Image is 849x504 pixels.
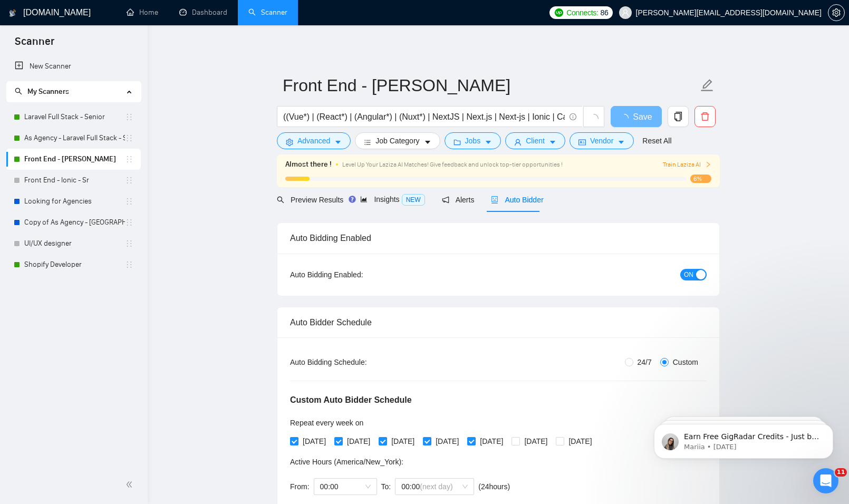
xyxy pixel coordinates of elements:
[618,138,625,146] span: caret-down
[6,128,141,149] li: As Agency - Laravel Full Stack - Senior
[334,138,342,146] span: caret-down
[286,138,293,146] span: setting
[285,159,332,170] span: Almost there !
[277,196,284,203] span: search
[290,356,429,368] div: Auto Bidding Schedule:
[125,176,133,185] span: holder
[828,8,845,17] a: setting
[638,402,849,476] iframe: Intercom notifications message
[684,269,693,280] span: ON
[290,482,310,491] span: From:
[24,170,125,191] a: Front End - Ionic - Sr
[343,435,374,447] span: [DATE]
[424,138,431,146] span: caret-down
[465,135,481,147] span: Jobs
[601,7,609,18] span: 86
[6,233,141,254] li: UI/UX designer
[320,479,371,495] span: 00:00
[620,114,633,122] span: loading
[360,196,368,203] span: area-chart
[24,212,125,233] a: Copy of As Agency - [GEOGRAPHIC_DATA] Full Stack - Senior
[402,194,425,206] span: NEW
[663,160,711,170] button: Train Laziza AI
[24,254,125,275] a: Shopify Developer
[813,468,838,493] iframe: Intercom live chat
[283,72,698,99] input: Scanner name...
[6,149,141,170] li: Front End - Carlos Guzman
[442,196,449,203] span: notification
[611,106,662,127] button: Save
[24,191,125,212] a: Looking for Agencies
[485,138,492,146] span: caret-down
[15,88,22,95] span: search
[342,161,563,168] span: Level Up Your Laziza AI Matches! Give feedback and unlock top-tier opportunities !
[590,135,613,147] span: Vendor
[478,482,510,491] span: ( 24 hours)
[633,356,656,368] span: 24/7
[668,106,689,127] button: copy
[355,132,440,149] button: barsJob Categorycaret-down
[15,87,69,96] span: My Scanners
[125,239,133,248] span: holder
[125,155,133,163] span: holder
[290,223,707,253] div: Auto Bidding Enabled
[126,479,136,490] span: double-left
[491,196,498,203] span: robot
[401,479,468,495] span: 00:00
[445,132,501,149] button: folderJobscaret-down
[283,110,565,123] input: Search Freelance Jobs...
[420,482,452,491] span: (next day)
[669,356,702,368] span: Custom
[835,468,847,477] span: 11
[454,138,461,146] span: folder
[555,8,563,17] img: upwork-logo.png
[360,195,424,203] span: Insights
[387,435,419,447] span: [DATE]
[622,9,629,16] span: user
[6,212,141,233] li: Copy of As Agency - Laravel Full Stack - Senior
[694,106,716,127] button: delete
[125,197,133,206] span: holder
[6,56,141,77] li: New Scanner
[125,113,133,121] span: holder
[690,175,711,183] span: 6%
[566,7,598,18] span: Connects:
[589,114,599,123] span: loading
[298,435,330,447] span: [DATE]
[6,191,141,212] li: Looking for Agencies
[578,138,586,146] span: idcard
[375,135,419,147] span: Job Category
[290,269,429,280] div: Auto Bidding Enabled:
[277,132,351,149] button: settingAdvancedcaret-down
[828,4,845,21] button: setting
[290,419,363,427] span: Repeat every week on
[24,149,125,170] a: Front End - [PERSON_NAME]
[277,196,343,204] span: Preview Results
[179,8,227,17] a: dashboardDashboard
[828,8,844,17] span: setting
[381,482,391,491] span: To:
[564,435,596,447] span: [DATE]
[526,135,545,147] span: Client
[364,138,371,146] span: bars
[24,233,125,254] a: UI/UX designer
[6,34,63,56] span: Scanner
[442,196,475,204] span: Alerts
[125,218,133,227] span: holder
[505,132,565,149] button: userClientcaret-down
[290,394,412,406] h5: Custom Auto Bidder Schedule
[695,112,715,121] span: delete
[297,135,330,147] span: Advanced
[24,106,125,128] a: Laravel Full Stack - Senior
[125,134,133,142] span: holder
[642,135,671,147] a: Reset All
[668,112,688,121] span: copy
[431,435,463,447] span: [DATE]
[6,106,141,128] li: Laravel Full Stack - Senior
[125,260,133,269] span: holder
[570,113,576,120] span: info-circle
